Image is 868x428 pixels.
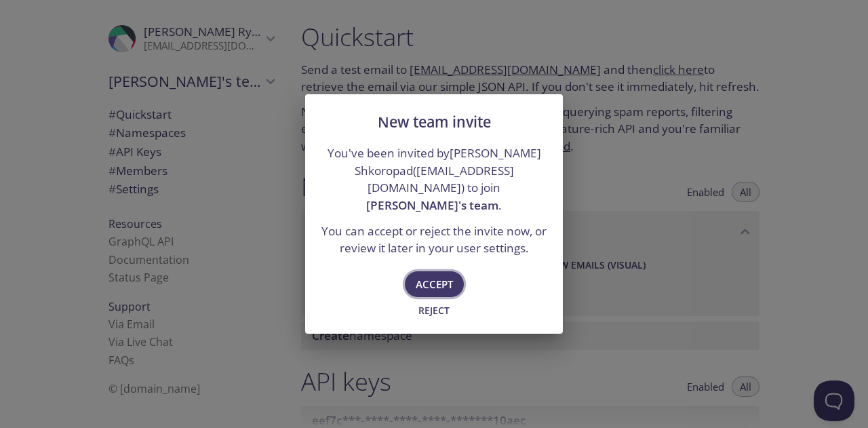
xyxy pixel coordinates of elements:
a: [EMAIL_ADDRESS][DOMAIN_NAME] [368,163,514,196]
span: New team invite [378,112,491,132]
button: Reject [412,300,456,322]
p: You've been invited by [PERSON_NAME] Shkoropad ( ) to join . [321,144,547,214]
span: Reject [416,303,452,319]
button: Accept [405,271,464,297]
p: You can accept or reject the invite now, or review it later in your user settings. [321,222,547,257]
span: [PERSON_NAME]'s team [366,197,498,213]
span: Accept [416,275,453,293]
